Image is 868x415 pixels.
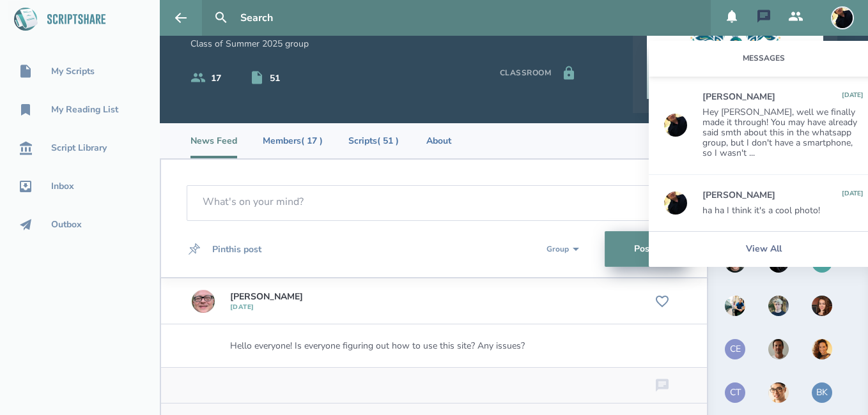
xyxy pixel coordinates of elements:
[51,181,74,192] div: Inbox
[724,381,747,404] div: CT
[810,292,839,320] a: Go to Shiloh Carozza's profile
[724,292,752,320] a: Go to Anthony Miguel Cantu's profile
[702,107,864,158] div: Hey [PERSON_NAME], well we finally made it through! You may have already said smth about this in ...
[203,196,304,207] div: What's on your mind?
[648,287,676,315] button: Like post
[702,92,775,102] div: [PERSON_NAME]
[810,379,839,407] a: BK
[767,294,790,317] img: user_1750519899-crop.jpg
[212,243,261,255] div: Pin this post
[767,379,795,407] a: Go to Teddy Lu's profile
[664,192,687,215] img: user_1750930607-crop.jpg
[767,292,795,320] a: Go to Hamilton Magnuson's profile
[702,190,775,200] div: [PERSON_NAME]
[767,338,790,361] img: user_1750453599-crop.jpg
[702,206,864,216] div: ha ha I think it's a cool photo!
[230,303,648,312] div: [DATE]
[767,335,795,363] a: Go to J.R. Fountain's profile
[230,290,303,303] a: [PERSON_NAME]
[348,123,399,158] li: Scripts ( 51 )
[187,235,261,263] button: Pinthis post
[724,338,747,361] div: CE
[51,143,107,153] div: Script Library
[724,294,747,317] img: user_1673573717-crop.jpg
[810,338,833,361] img: user_1750555682-crop.jpg
[211,72,221,84] div: 17
[230,340,638,352] div: Hello everyone! Is everyone figuring out how to use this site? Any issues?
[810,294,833,317] img: user_1750385751-crop.jpg
[810,335,839,363] a: Go to Lisa Vermillion's profile
[51,66,95,77] div: My Scripts
[270,72,280,84] div: 51
[831,6,854,29] img: user_1750930607-crop.jpg
[192,287,215,315] a: Go to James Duke's profile
[51,105,118,115] div: My Reading List
[51,220,82,230] div: Outbox
[767,381,790,404] img: user_1750497667-crop.jpg
[190,38,577,50] p: Class of Summer 2025 group
[648,372,676,400] button: Leave a comment
[192,290,215,313] img: user_1750710343-crop.jpg
[263,123,323,158] li: Members ( 17 )
[842,92,864,102] div: Friday, August 1, 2025 at 8:41:10 PM
[724,379,752,407] a: CT
[190,123,237,158] li: News Feed
[810,381,833,404] div: BK
[500,68,552,78] div: Classroom
[724,335,752,363] a: CE
[664,114,687,137] img: user_1750930607-crop.jpg
[842,190,864,200] div: Tuesday, July 1, 2025 at 10:36:59 AM
[605,231,681,267] button: Post
[424,123,453,158] li: About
